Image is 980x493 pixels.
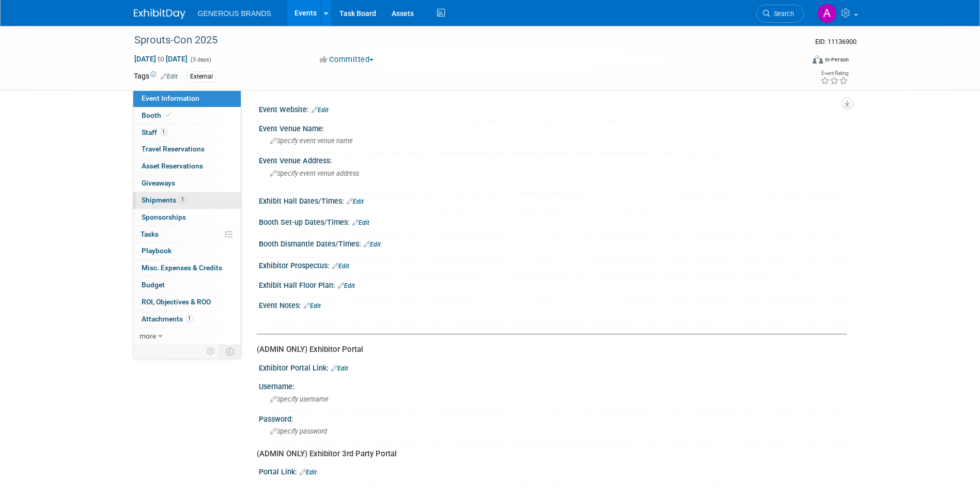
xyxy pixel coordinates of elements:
span: [DATE] [DATE] [134,54,188,64]
span: Misc. Expenses & Credits [142,264,222,272]
span: more [139,332,156,340]
img: ExhibitDay [134,9,185,19]
span: 1 [179,196,186,204]
div: Booth Dismantle Dates/Times: [259,236,847,250]
div: Event Venue Address: [259,153,847,166]
div: Username: [259,379,847,392]
span: 1 [185,315,193,322]
a: Staff1 [133,125,241,141]
div: Exhibit Hall Floor Plan: [259,278,847,291]
a: Edit [312,106,329,114]
div: External [187,71,216,82]
span: Attachments [142,315,193,323]
a: Edit [347,198,364,205]
a: Misc. Expenses & Credits [133,260,241,276]
span: Booth [142,111,173,119]
span: Specify username [270,395,329,403]
a: Tasks [133,226,241,243]
div: Event Website: [259,102,847,115]
img: Format-Inperson.png [813,55,823,64]
a: Booth [133,107,241,124]
div: Portal Link: [259,464,847,477]
div: Exhibit Hall Dates/Times: [259,193,847,207]
span: ROI, Objectives & ROO [142,298,211,306]
span: Asset Reservations [142,162,203,170]
span: Travel Reservations [142,145,205,153]
img: Astrid Aguayo [817,4,837,23]
span: Specify password [270,427,327,435]
button: Committed [316,54,378,65]
span: to [156,55,166,63]
i: Booth reservation complete [166,112,171,118]
div: Exhibitor Portal Link: [259,360,847,374]
a: more [133,328,241,345]
td: Personalize Event Tab Strip [202,345,220,358]
span: Tasks [141,230,159,238]
span: Budget [142,281,165,289]
td: Tags [134,71,178,83]
span: 1 [160,128,167,136]
span: Event Information [142,94,199,102]
div: Password: [259,411,847,424]
a: Edit [304,302,321,310]
a: ROI, Objectives & ROO [133,294,241,311]
div: (ADMIN ONLY) Exhibitor Portal [257,344,839,355]
span: Playbook [142,246,172,255]
span: Shipments [142,196,186,204]
span: Event ID: 11136900 [815,38,857,45]
span: Specify event venue name [270,137,353,145]
span: Staff [142,128,167,136]
a: Edit [331,365,348,372]
a: Event Information [133,90,241,107]
a: Edit [300,469,317,476]
span: Specify event venue address [270,170,359,177]
a: Asset Reservations [133,158,241,175]
a: Edit [338,282,355,289]
div: Event Venue Name: [259,121,847,134]
a: Attachments1 [133,311,241,328]
div: Exhibitor Prospectus: [259,258,847,271]
a: Playbook [133,243,241,259]
div: (ADMIN ONLY) Exhibitor 3rd Party Portal [257,449,839,459]
div: Event Format [743,54,849,69]
a: Sponsorships [133,209,241,226]
a: Giveaways [133,175,241,192]
span: Search [770,10,794,18]
div: Event Notes: [259,298,847,311]
a: Travel Reservations [133,141,241,158]
a: Edit [161,73,178,80]
a: Search [756,5,804,23]
td: Toggle Event Tabs [220,345,241,358]
a: Edit [332,263,349,270]
a: Budget [133,277,241,294]
span: Sponsorships [142,213,186,221]
div: Event Rating [820,71,848,76]
span: GENEROUS BRANDS [198,9,271,18]
div: Booth Set-up Dates/Times: [259,214,847,228]
span: Giveaways [142,179,175,187]
span: (3 days) [190,56,211,63]
div: In-Person [825,56,849,64]
a: Shipments1 [133,192,241,209]
a: Edit [364,241,381,248]
div: Sprouts-Con 2025 [131,31,788,50]
a: Edit [352,219,369,226]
